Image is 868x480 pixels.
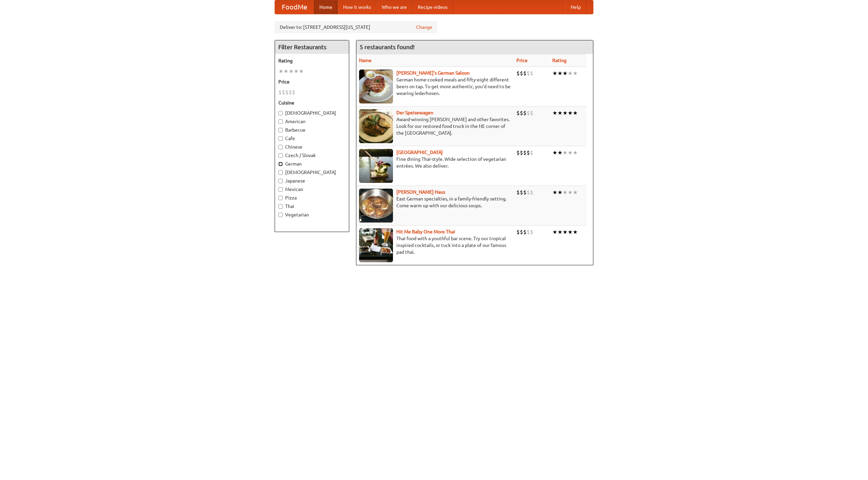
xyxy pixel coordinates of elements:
label: Pizza [278,194,346,201]
label: [DEMOGRAPHIC_DATA] [278,110,346,116]
label: German [278,160,346,167]
a: FoodMe [275,0,314,14]
li: $ [292,89,295,96]
li: $ [516,189,520,196]
li: ★ [563,109,568,117]
li: ★ [563,149,568,156]
label: Thai [278,203,346,210]
li: ★ [557,149,563,156]
input: Czech / Slovak [278,153,283,158]
li: $ [516,149,520,156]
li: $ [523,228,527,236]
li: $ [530,109,533,117]
li: $ [520,109,523,117]
h5: Cuisine [278,99,346,106]
input: Mexican [278,187,283,192]
li: $ [289,89,292,96]
li: $ [527,228,530,236]
a: Help [565,0,586,14]
li: ★ [573,109,578,117]
label: Czech / Slovak [278,152,346,159]
li: ★ [568,109,573,117]
li: $ [527,70,530,77]
li: ★ [563,70,568,77]
li: ★ [294,68,299,75]
div: Deliver to: [STREET_ADDRESS][US_STATE] [275,21,437,33]
a: Change [416,24,432,31]
label: [DEMOGRAPHIC_DATA] [278,169,346,176]
img: esthers.jpg [359,70,393,103]
li: $ [520,189,523,196]
li: ★ [563,189,568,196]
input: Barbecue [278,128,283,132]
li: ★ [299,68,304,75]
li: ★ [552,70,557,77]
li: ★ [557,109,563,117]
label: Cafe [278,135,346,142]
li: ★ [289,68,294,75]
li: $ [530,189,533,196]
input: Pizza [278,196,283,200]
a: Der Speisewagen [396,110,433,115]
h5: Price [278,78,346,85]
p: Award-winning [PERSON_NAME] and other favorites. Look for our restored food truck in the NE corne... [359,116,511,136]
input: American [278,119,283,124]
li: $ [523,189,527,196]
input: German [278,162,283,166]
li: ★ [552,189,557,196]
li: ★ [568,149,573,156]
li: ★ [557,228,563,236]
img: kohlhaus.jpg [359,189,393,223]
li: $ [520,149,523,156]
a: [PERSON_NAME]'s German Saloon [396,70,470,76]
h4: Filter Restaurants [275,40,349,54]
a: How it works [338,0,376,14]
a: Hit Me Baby One More Thai [396,229,455,234]
ng-pluralize: 5 restaurants found! [360,44,415,50]
li: ★ [573,228,578,236]
li: $ [285,89,289,96]
img: babythai.jpg [359,228,393,262]
a: Rating [552,58,567,63]
input: Cafe [278,136,283,141]
input: Vegetarian [278,213,283,217]
p: East German specialties, in a family-friendly setting. Come warm up with our delicious soups. [359,195,511,209]
label: Mexican [278,186,346,193]
li: ★ [557,70,563,77]
li: ★ [552,149,557,156]
a: [GEOGRAPHIC_DATA] [396,150,443,155]
a: Recipe videos [412,0,453,14]
li: ★ [568,189,573,196]
label: American [278,118,346,125]
input: [DEMOGRAPHIC_DATA] [278,170,283,175]
label: Barbecue [278,127,346,133]
a: Who we are [376,0,412,14]
a: [PERSON_NAME] Haus [396,189,445,195]
li: $ [282,89,285,96]
li: $ [520,70,523,77]
img: speisewagen.jpg [359,109,393,143]
input: [DEMOGRAPHIC_DATA] [278,111,283,115]
input: Chinese [278,145,283,149]
li: $ [278,89,282,96]
li: ★ [552,228,557,236]
li: ★ [283,68,289,75]
input: Thai [278,204,283,209]
li: $ [527,109,530,117]
li: ★ [573,70,578,77]
li: $ [516,109,520,117]
label: Japanese [278,177,346,184]
a: Name [359,58,372,63]
li: ★ [557,189,563,196]
li: $ [530,70,533,77]
li: $ [530,228,533,236]
li: $ [530,149,533,156]
a: Home [314,0,338,14]
p: German home-cooked meals and fifty-eight different beers on tap. To get more authentic, you'd nee... [359,76,511,97]
li: ★ [278,68,283,75]
label: Vegetarian [278,211,346,218]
